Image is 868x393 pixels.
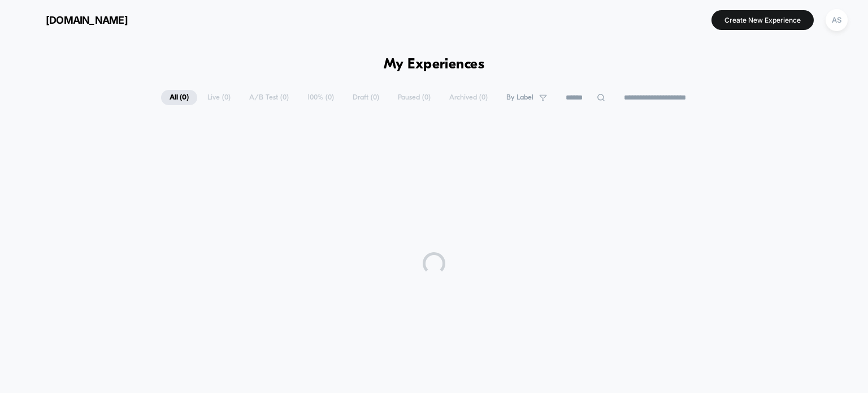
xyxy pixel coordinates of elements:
[826,9,848,31] div: AS
[17,11,131,29] button: [DOMAIN_NAME]
[506,93,533,102] span: By Label
[822,8,851,32] button: AS
[711,10,814,30] button: Create New Experience
[161,90,197,105] span: All ( 0 )
[46,14,128,26] span: [DOMAIN_NAME]
[384,57,485,73] h1: My Experiences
